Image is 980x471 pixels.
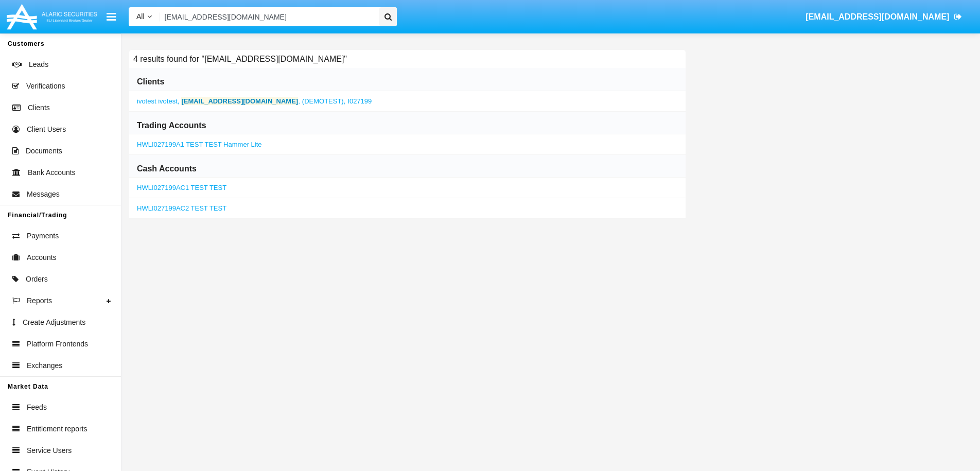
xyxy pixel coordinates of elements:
[26,274,48,285] span: Orders
[137,97,178,105] span: ivotest ivotest
[137,120,206,131] h6: Trading Accounts
[137,141,262,148] a: HWLI027199A1 TEST TEST Hammer Lite
[27,295,52,306] span: Reports
[28,167,76,178] span: Bank Accounts
[26,81,65,92] span: Verifications
[27,360,62,371] span: Exchanges
[137,97,372,105] a: ,
[29,59,48,70] span: Leads
[27,231,59,241] span: Payments
[137,204,226,212] a: HWLI027199AC2 TEST TEST
[160,7,376,26] input: Search
[5,2,99,32] img: Logo image
[23,317,85,328] span: Create Adjustments
[801,3,967,31] a: [EMAIL_ADDRESS][DOMAIN_NAME]
[181,97,300,105] span: ,
[347,97,372,105] span: I027199
[129,50,351,68] h6: 4 results found for "[EMAIL_ADDRESS][DOMAIN_NAME]"
[136,12,145,21] span: All
[302,97,346,105] span: (DEMOTEST),
[137,184,226,191] a: HWLI027199AC1 TEST TEST
[27,402,47,413] span: Feeds
[806,12,949,21] span: [EMAIL_ADDRESS][DOMAIN_NAME]
[27,189,60,200] span: Messages
[28,102,50,113] span: Clients
[27,424,87,434] span: Entitlement reports
[26,146,62,156] span: Documents
[181,97,298,105] b: [EMAIL_ADDRESS][DOMAIN_NAME]
[137,163,197,175] h6: Cash Accounts
[129,11,160,22] a: All
[137,76,164,88] h6: Clients
[27,339,88,350] span: Platform Frontends
[27,124,66,135] span: Client Users
[27,445,72,456] span: Service Users
[27,252,57,263] span: Accounts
